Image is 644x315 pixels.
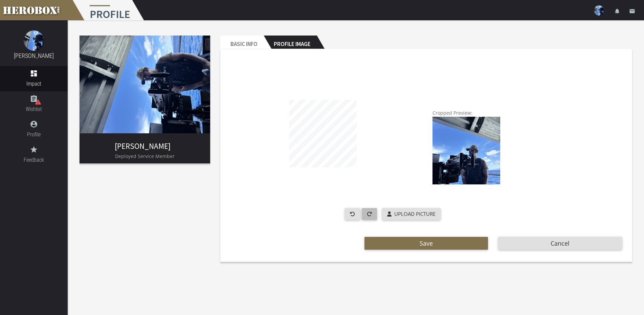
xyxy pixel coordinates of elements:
[80,152,210,160] p: Deployed Service Member
[629,8,635,14] i: email
[30,69,38,77] i: dashboard
[614,8,620,14] i: notifications
[364,237,488,250] button: Save
[498,237,622,250] button: Cancel
[115,141,171,151] a: [PERSON_NAME]
[432,109,500,117] div: Cropped Preview:
[264,36,317,49] h2: Profile Image
[24,30,44,51] img: image
[432,117,500,184] img: cwv8PCoRgVKflu4IAAAAASUVORK5CYII=
[220,36,264,49] h2: Basic Info
[394,210,436,217] span: Upload Picture
[80,36,210,133] img: image
[14,52,54,59] a: [PERSON_NAME]
[594,5,604,16] img: user-image
[420,239,433,247] span: Save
